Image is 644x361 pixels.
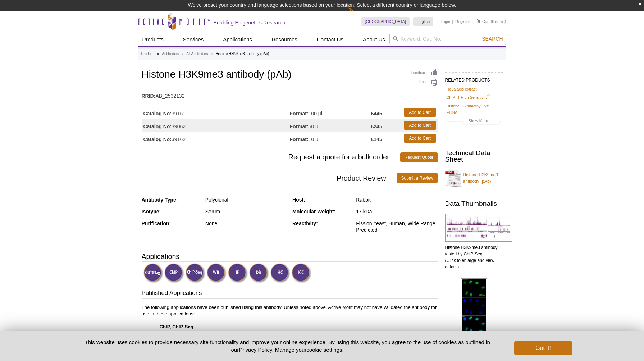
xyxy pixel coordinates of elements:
a: Add to Cart [404,134,436,143]
a: Show More [447,117,501,126]
a: All Antibodies [186,51,208,57]
a: Products [141,51,155,57]
a: Antibodies [162,51,179,57]
strong: £145 [371,136,382,143]
td: 39062 [142,119,290,132]
strong: Molecular Weight: [292,209,335,214]
a: HeLa acid extract [447,86,477,92]
strong: Catalog No: [143,110,172,117]
strong: Format: [290,110,309,117]
td: 10 µl [290,132,371,145]
img: Change Here [348,5,367,22]
img: Immunocytochemistry Validated [292,263,311,283]
span: Request a quote for a bulk order [142,152,400,162]
a: Submit a Review [397,173,438,183]
h2: Data Thumbnails [445,200,503,207]
a: ChIP-IT High Sensitivity® [447,94,490,101]
a: Add to Cart [404,121,436,130]
div: None [205,220,287,227]
td: 50 µl [290,119,371,132]
strong: £445 [371,110,382,117]
img: Your Cart [477,19,480,23]
img: Immunohistochemistry Validated [270,263,290,283]
div: 17 kDa [356,208,438,215]
span: Product Review [142,173,397,183]
strong: Catalog No: [143,136,172,143]
img: Western Blot Validated [207,263,227,283]
a: Resources [267,33,302,46]
a: Add to Cart [404,108,436,117]
img: Immunofluorescence Validated [228,263,248,283]
h2: RELATED PRODUCTS [445,72,503,85]
strong: ChIP, ChIP-Seq [160,324,193,329]
strong: Catalog No: [143,123,172,130]
a: About Us [358,33,389,46]
img: ChIP Validated [164,263,184,283]
strong: Isotype: [142,209,161,214]
td: 100 µl [290,106,371,119]
img: Histone H3K9me3 antibody tested by ChIP-Seq. [445,214,512,242]
a: Contact Us [312,33,348,46]
a: Services [179,33,208,46]
td: AB_2532132 [142,88,438,100]
li: » [157,52,159,56]
strong: Format: [290,136,309,143]
button: Search [480,36,505,42]
div: Fission Yeast, Human, Wide Range Predicted [356,220,438,233]
img: Dot Blot Validated [249,263,269,283]
h2: Technical Data Sheet [445,150,503,163]
a: [GEOGRAPHIC_DATA] [361,17,410,26]
a: Request Quote [400,152,438,162]
td: 39161 [142,106,290,119]
strong: Antibody Type: [142,197,178,203]
span: Search [482,36,503,42]
h3: Applications [142,251,438,262]
div: Polyclonal [205,196,287,203]
strong: Purification: [142,221,171,226]
a: Register [455,19,470,24]
strong: Host: [292,197,305,203]
sup: ® [487,94,490,98]
li: » [211,52,213,56]
a: Applications [219,33,256,46]
h1: Histone H3K9me3 antibody (pAb) [142,69,438,81]
a: Cart [477,19,490,24]
div: Serum [205,208,287,215]
p: Histone H3K9me3 antibody tested by ChIP-Seq. (Click to enlarge and view details). [445,244,503,270]
input: Keyword, Cat. No. [389,33,506,45]
strong: CUT&RUN, CUT&Tag [160,330,207,336]
a: Histone H3K9me3 antibody (pAb) [445,167,503,189]
li: | [452,17,453,26]
a: Products [138,33,168,46]
strong: Reactivity: [292,221,318,226]
strong: RRID: [142,93,156,99]
button: Got it! [514,341,572,355]
a: Privacy Policy [239,347,272,353]
h3: Published Applications [142,289,438,299]
a: Feedback [411,69,438,77]
p: This website uses cookies to provide necessary site functionality and improve your online experie... [72,338,503,353]
img: Histone H3K9me3 antibody (pAb) tested by immunofluorescence. [461,278,487,334]
td: 39162 [142,132,290,145]
li: Histone H3K9me3 antibody (pAb) [215,52,269,56]
strong: £245 [371,123,382,130]
img: CUT&Tag Validated [143,263,163,283]
a: Histone H3 trimethyl Lys9 ELISA [447,103,501,116]
li: (0 items) [477,17,506,26]
img: ChIP-Seq Validated [186,263,205,283]
div: Rabbit [356,196,438,203]
a: English [413,17,433,26]
h2: Enabling Epigenetics Research [214,19,286,26]
li: » [182,52,184,56]
button: cookie settings [306,347,342,353]
a: Login [440,19,450,24]
a: Print [411,79,438,87]
strong: Format: [290,123,309,130]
